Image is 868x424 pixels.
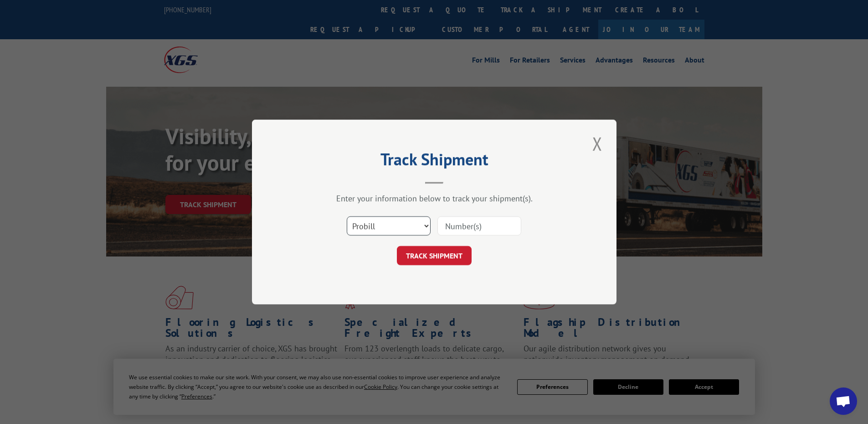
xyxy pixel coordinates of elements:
[397,246,472,265] button: TRACK SHIPMENT
[437,216,521,236] input: Number(s)
[590,131,605,156] button: Close modal
[298,193,571,204] div: Enter your information below to track your shipment(s).
[298,153,571,170] h2: Track Shipment
[830,387,857,415] a: Open chat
